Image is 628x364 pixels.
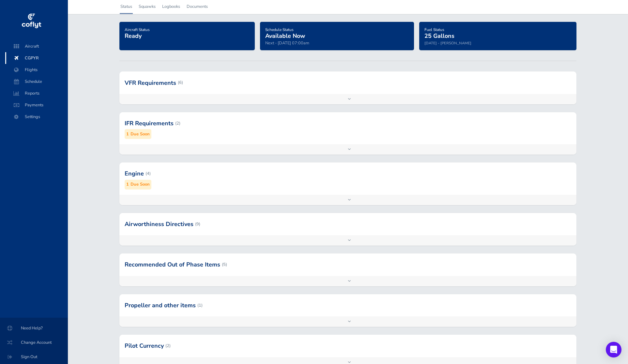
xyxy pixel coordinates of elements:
span: Fuel Status [424,27,444,32]
span: Reports [12,87,61,99]
div: Open Intercom Messenger [606,342,621,357]
a: Schedule StatusAvailable Now [265,25,305,40]
small: [DATE] - [PERSON_NAME] [424,40,471,46]
span: Settings [12,111,61,123]
span: Aircraft Status [125,27,150,32]
span: 25 Gallons [424,32,454,40]
span: Need Help? [8,322,60,334]
span: CGPYR [12,52,61,64]
span: Ready [125,32,142,40]
span: Flights [12,64,61,76]
span: Aircraft [12,40,61,52]
span: Next - [DATE] 07:00am [265,40,309,46]
small: Due Soon [130,131,150,138]
span: Schedule Status [265,27,294,32]
span: Change Account [8,337,60,348]
span: Schedule [12,76,61,87]
span: Payments [12,99,61,111]
span: Available Now [265,32,305,40]
img: coflyt logo [21,11,42,31]
small: Due Soon [130,181,150,188]
span: Sign Out [8,351,60,363]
